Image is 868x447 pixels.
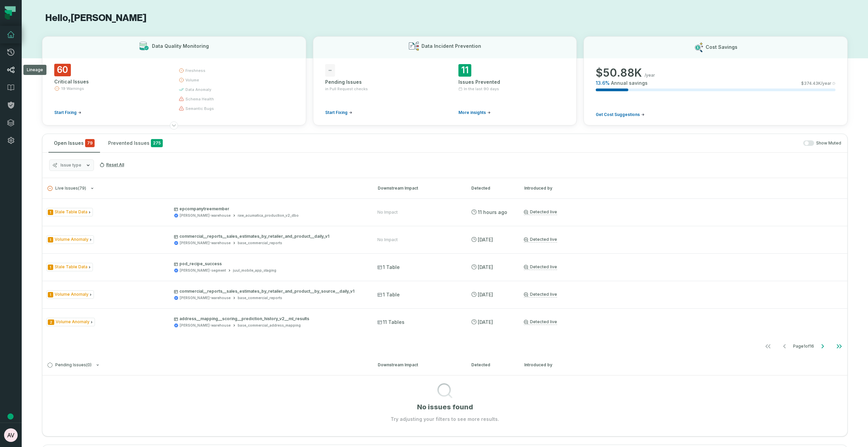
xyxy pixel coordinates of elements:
[180,323,231,328] div: juul-warehouse
[596,80,610,86] span: 13.6 %
[233,268,276,273] div: juul_mobile_app_staging
[524,237,557,242] a: Detected live
[478,237,493,242] relative-time: Aug 11, 2025, 11:50 PM EDT
[46,208,93,216] span: Issue Type
[377,264,400,271] span: 1 Table
[464,86,499,92] span: In the last 90 days
[524,319,557,325] a: Detected live
[478,292,493,297] relative-time: Aug 11, 2025, 11:50 PM EDT
[42,36,306,125] button: Data Quality Monitoring60Critical Issues19 WarningsStart Fixingfreshnessvolumedata anomalyschema ...
[238,323,301,328] div: base_commercial_address_mapping
[61,86,84,91] span: 19 Warnings
[174,234,365,239] p: commercial__reports__sales_estimates_by_retailer_and_product__daily_v1
[377,291,400,298] span: 1 Table
[23,65,46,75] div: Lineage
[54,64,71,76] span: 60
[645,73,655,78] span: /year
[48,292,53,297] span: Severity
[85,139,95,147] span: critical issues and errors combined
[171,140,841,146] div: Show Muted
[180,240,231,246] div: juul-warehouse
[458,110,491,115] a: More insights
[185,68,205,73] span: freshness
[478,319,493,325] relative-time: Aug 9, 2025, 11:50 PM EDT
[524,185,842,191] div: Introduced by
[47,186,86,191] span: Live Issues ( 79 )
[180,295,231,300] div: juul-warehouse
[238,240,282,246] div: base_commercial_reports
[54,110,81,115] a: Start Fixing
[378,185,459,191] div: Downstream Impact
[174,289,365,294] p: commercial__reports__sales_estimates_by_retailer_and_product__by_source__daily_v1
[180,268,226,273] div: juul-segment
[46,263,93,271] span: Issue Type
[596,112,640,117] span: Get Cost Suggestions
[42,339,847,353] nav: pagination
[325,110,348,115] span: Start Fixing
[471,362,512,368] div: Detected
[4,428,18,442] img: avatar of Abhiraj Vinnakota
[54,110,77,115] span: Start Fixing
[458,110,486,115] span: More insights
[42,12,848,24] h1: Hello, [PERSON_NAME]
[47,363,366,368] button: Pending Issues(0)
[151,139,163,147] span: 275
[458,64,471,77] span: 11
[48,134,100,152] button: Open Issues
[524,209,557,215] a: Detected live
[47,363,92,368] span: Pending Issues ( 0 )
[180,213,231,218] div: juul-warehouse
[831,339,847,353] button: Go to last page
[421,43,481,50] h3: Data Incident Prevention
[46,290,94,299] span: Issue Type
[325,110,352,115] a: Start Fixing
[458,79,565,85] div: Issues Prevented
[596,112,645,117] a: Get Cost Suggestions
[174,206,365,212] p: epcompanytreemember
[524,264,557,270] a: Detected live
[325,64,335,77] span: -
[760,339,847,353] ul: Page 1 of 16
[48,319,54,325] span: Severity
[60,162,81,168] span: Issue type
[152,43,209,50] h3: Data Quality Monitoring
[174,261,365,267] p: pod_recipe_success
[7,413,14,420] div: Tooltip anchor
[46,235,94,244] span: Issue Type
[524,362,842,368] div: Introduced by
[417,402,473,412] h1: No issues found
[378,362,459,368] div: Downstream Impact
[814,339,831,353] button: Go to next page
[611,80,648,86] span: Annual savings
[325,79,431,85] div: Pending Issues
[48,210,53,215] span: Severity
[801,81,831,86] span: $ 374.43K /year
[377,319,405,326] span: 11 Tables
[54,78,166,85] div: Critical Issues
[584,36,848,125] button: Cost Savings$50.88K/year13.6%Annual savings$374.43K/yearGet Cost Suggestions
[185,96,214,102] span: schema health
[97,159,127,170] button: Reset All
[185,106,214,111] span: semantic bugs
[48,265,53,270] span: Severity
[46,318,95,326] span: Issue Type
[48,237,53,242] span: Severity
[185,77,199,83] span: volume
[776,339,793,353] button: Go to previous page
[313,36,577,125] button: Data Incident Prevention-Pending Issuesin Pull Request checksStart Fixing11Issues PreventedIn the...
[706,44,737,51] h3: Cost Savings
[524,292,557,297] a: Detected live
[238,213,299,218] div: raw_acumatica_production_v2_dbo
[325,86,368,92] span: in Pull Request checks
[49,159,94,171] button: Issue type
[377,237,398,242] div: No Impact
[47,186,366,191] button: Live Issues(79)
[471,185,512,191] div: Detected
[42,375,847,423] div: Pending Issues(0)
[42,198,847,354] div: Live Issues(79)
[478,264,493,270] relative-time: Aug 11, 2025, 11:50 PM EDT
[478,209,507,215] relative-time: Aug 12, 2025, 11:46 PM EDT
[391,416,499,423] p: Try adjusting your filters to see more results.
[185,87,211,92] span: data anomaly
[174,316,365,322] p: address__mapping__scoring__prediction_history_v2__ml_results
